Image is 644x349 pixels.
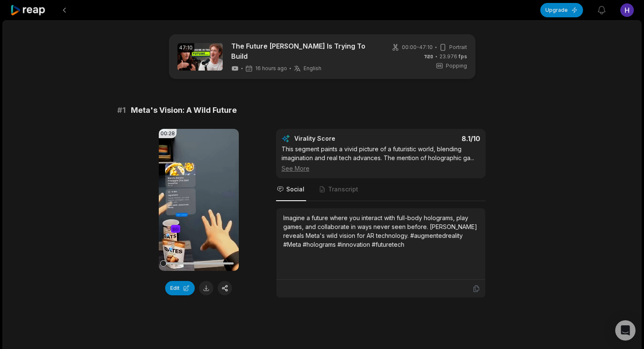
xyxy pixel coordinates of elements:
div: This segment paints a vivid picture of a futuristic world, blending imagination and real tech adv... [282,145,480,173]
span: Social [286,185,304,194]
button: Upgrade [540,3,583,17]
span: fps [459,53,467,60]
div: See More [282,164,480,173]
div: Open Intercom Messenger [615,320,636,341]
video: Your browser does not support mp4 format. [159,129,239,271]
span: English [304,65,321,72]
a: The Future [PERSON_NAME] Is Trying To Build [231,41,377,61]
span: 16 hours ago [255,65,287,72]
span: 00:00 - 47:10 [402,44,433,51]
span: # 1 [117,104,126,116]
span: Meta's Vision: A Wild Future [131,104,237,116]
div: 8.1 /10 [389,134,480,143]
nav: Tabs [276,178,486,201]
div: Virality Score [294,134,385,143]
span: Portrait [449,44,467,51]
span: Transcript [328,185,358,194]
button: Edit [165,281,195,295]
span: Popping [446,62,467,70]
span: 23.976 [439,53,467,60]
div: Imagine a future where you interact with full-body holograms, play games, and collaborate in ways... [283,213,478,249]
